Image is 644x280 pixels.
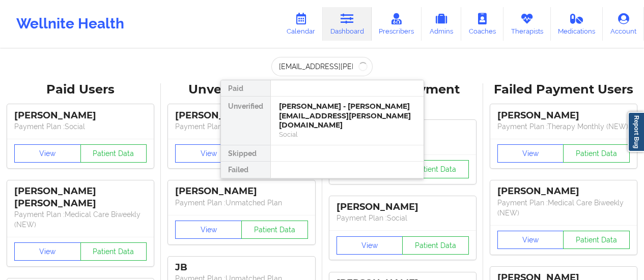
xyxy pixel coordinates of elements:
[422,7,461,41] a: Admins
[175,144,242,163] button: View
[221,145,270,162] div: Skipped
[372,7,422,41] a: Prescribers
[337,201,469,213] div: [PERSON_NAME]
[628,112,644,152] a: Report Bug
[337,236,403,255] button: View
[503,7,551,41] a: Therapists
[175,121,307,132] p: Payment Plan : Unmatched Plan
[14,121,147,132] p: Payment Plan : Social
[279,130,415,139] div: Social
[603,7,644,41] a: Account
[14,185,147,209] div: [PERSON_NAME] [PERSON_NAME]
[221,162,270,178] div: Failed
[80,144,147,163] button: Patient Data
[14,242,81,261] button: View
[402,236,469,255] button: Patient Data
[551,7,603,41] a: Medications
[175,262,307,273] div: JB
[175,221,242,239] button: View
[497,121,630,132] p: Payment Plan : Therapy Monthly (NEW)
[279,7,323,41] a: Calendar
[497,231,564,249] button: View
[175,185,307,197] div: [PERSON_NAME]
[497,110,630,121] div: [PERSON_NAME]
[14,144,81,163] button: View
[497,144,564,163] button: View
[323,7,372,41] a: Dashboard
[14,110,147,121] div: [PERSON_NAME]
[337,213,469,223] p: Payment Plan : Social
[221,80,270,97] div: Paid
[221,97,270,145] div: Unverified
[168,82,315,98] div: Unverified Users
[497,185,630,197] div: [PERSON_NAME]
[563,144,630,163] button: Patient Data
[14,209,147,230] p: Payment Plan : Medical Care Biweekly (NEW)
[7,82,154,98] div: Paid Users
[563,231,630,249] button: Patient Data
[402,160,469,178] button: Patient Data
[497,198,630,218] p: Payment Plan : Medical Care Biweekly (NEW)
[241,221,308,239] button: Patient Data
[279,102,415,130] div: [PERSON_NAME] - [PERSON_NAME][EMAIL_ADDRESS][PERSON_NAME][DOMAIN_NAME]
[490,82,637,98] div: Failed Payment Users
[461,7,503,41] a: Coaches
[175,198,307,208] p: Payment Plan : Unmatched Plan
[175,110,307,121] div: [PERSON_NAME]
[80,242,147,261] button: Patient Data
